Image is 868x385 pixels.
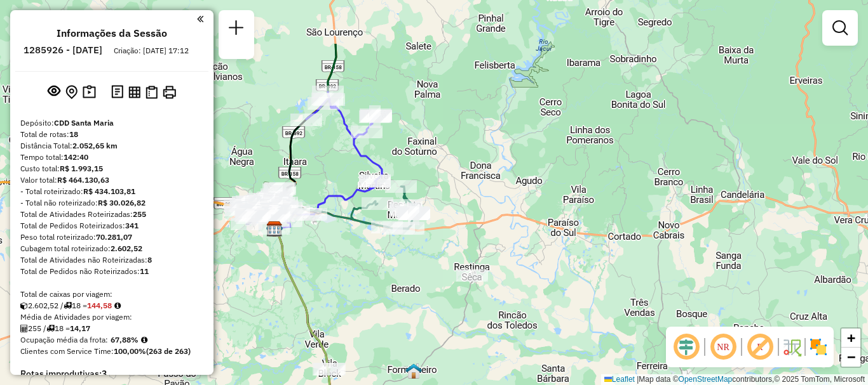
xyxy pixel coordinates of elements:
strong: 8 [147,255,152,264]
i: Cubagem total roteirizado [20,302,28,310]
span: | [637,375,639,384]
strong: R$ 464.130,63 [57,175,109,185]
button: Visualizar Romaneio [143,83,160,101]
div: Distância Total: [20,140,203,152]
img: Fluxo de ruas [782,337,802,357]
a: Zoom in [841,329,860,348]
div: Total de Pedidos Roteirizados: [20,220,203,232]
h4: Rotas improdutivas: [20,369,203,379]
strong: 255 [133,209,146,219]
button: Visualizar relatório de Roteirização [126,83,143,100]
strong: 3 [102,368,107,379]
span: Ocultar deslocamento [671,332,702,362]
img: CDD Santa Maria [266,221,283,237]
div: Total de Pedidos não Roteirizados: [20,266,203,277]
button: Imprimir Rotas [160,83,179,101]
div: Criação: [DATE] 17:12 [109,45,194,56]
h4: Informações da Sessão [57,27,167,39]
span: Exibir rótulo [745,332,775,362]
strong: 2.602,52 [111,244,142,253]
div: Peso total roteirizado: [20,232,203,243]
strong: R$ 30.026,82 [98,198,146,207]
div: Atividade não roteirizada - LANCHERIA E SORVETER [456,269,488,282]
i: Total de Atividades [20,325,28,332]
div: Total de Atividades não Roteirizadas: [20,254,203,266]
strong: 70.281,07 [96,232,132,242]
div: - Total não roteirizado: [20,197,203,209]
div: 255 / 18 = [20,323,203,334]
span: Clientes com Service Time: [20,346,114,356]
div: Depósito: [20,117,203,129]
a: Leaflet [604,375,635,384]
div: Valor total: [20,174,203,186]
a: Zoom out [841,348,860,367]
a: Exibir filtros [827,15,853,41]
strong: 341 [125,221,139,230]
strong: R$ 1.993,15 [60,164,103,173]
div: Total de Atividades Roteirizadas: [20,209,203,220]
a: OpenStreetMap [679,375,733,384]
strong: 14,17 [70,323,90,333]
div: Total de caixas por viagem: [20,289,203,300]
strong: (263 de 263) [146,346,191,356]
span: − [847,349,855,365]
div: Map data © contributors,© 2025 TomTom, Microsoft [601,374,868,385]
button: Logs desbloquear sessão [109,82,126,102]
div: Total de rotas: [20,129,203,140]
button: Centralizar mapa no depósito ou ponto de apoio [63,82,80,102]
div: - Total roteirizado: [20,186,203,197]
em: Média calculada utilizando a maior ocupação (%Peso ou %Cubagem) de cada rota da sessão. Rotas cro... [141,336,147,344]
button: Exibir sessão original [45,82,63,102]
div: Média de Atividades por viagem: [20,311,203,323]
strong: 2.052,65 km [72,141,118,150]
strong: R$ 434.103,81 [83,186,135,196]
img: Formigueiro [405,363,422,379]
span: + [847,330,855,346]
a: Nova sessão e pesquisa [224,15,249,44]
div: Tempo total: [20,152,203,163]
strong: 67,88% [111,335,139,344]
i: Meta Caixas/viagem: 162,77 Diferença: -18,19 [114,302,121,310]
button: Painel de Sugestão [80,82,98,102]
div: Custo total: [20,163,203,174]
strong: CDD Santa Maria [54,118,114,127]
strong: 11 [140,266,149,276]
a: Clique aqui para minimizar o painel [197,11,203,26]
h6: 1285926 - [DATE] [24,44,102,56]
strong: 142:40 [64,152,88,162]
strong: 144,58 [87,301,112,310]
img: Exibir/Ocultar setores [808,337,829,357]
div: Cubagem total roteirizado: [20,243,203,254]
i: Total de rotas [64,302,72,310]
strong: 18 [69,129,78,139]
i: Total de rotas [46,325,55,332]
strong: 100,00% [114,346,146,356]
div: 2.602,52 / 18 = [20,300,203,311]
span: Ocupação média da frota: [20,335,108,344]
span: Ocultar NR [708,332,738,362]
